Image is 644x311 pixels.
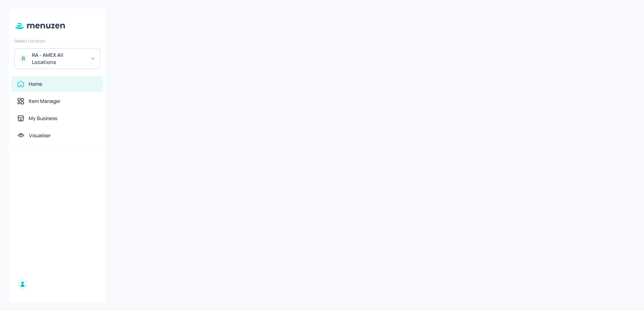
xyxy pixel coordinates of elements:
div: Visualiser [29,132,51,139]
div: RA - AMEX All Locations [32,51,86,66]
div: Item Manager [29,98,60,105]
div: Select Location [14,38,100,44]
div: Home [29,80,42,88]
div: R [19,54,28,63]
div: My Business [29,115,57,122]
